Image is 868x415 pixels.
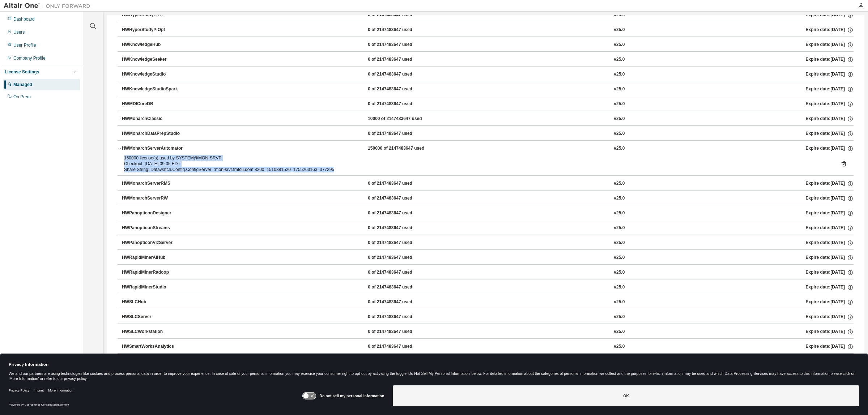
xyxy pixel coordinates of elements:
div: v25.0 [614,299,625,305]
div: v25.0 [614,71,625,78]
div: HWMonarchServerRMS [122,180,187,187]
button: HWSmartWorksAnalytics0 of 2147483647 usedv25.0Expire date:[DATE] [122,339,854,355]
div: HWSLCServer [122,314,187,320]
button: HWHyperStudyPiFit0 of 2147483647 usedv25.0Expire date:[DATE] [122,7,854,23]
div: v25.0 [614,101,625,107]
div: v25.0 [614,116,625,122]
button: HWPanopticonDesigner0 of 2147483647 usedv25.0Expire date:[DATE] [122,205,854,221]
div: Expire date: [DATE] [806,299,854,305]
button: HWPanopticonStreams0 of 2147483647 usedv25.0Expire date:[DATE] [122,220,854,236]
div: Expire date: [DATE] [806,225,854,231]
div: Expire date: [DATE] [806,27,854,33]
div: Expire date: [DATE] [806,116,854,122]
div: 0 of 2147483647 used [368,131,433,137]
div: Users [13,29,25,35]
div: 0 of 2147483647 used [368,180,433,187]
div: HWPanopticonVizServer [122,240,187,246]
div: Expire date: [DATE] [806,284,854,291]
div: User Profile [13,42,36,48]
img: Altair One [4,2,94,9]
div: HWMonarchServerAutomator [122,145,187,152]
button: HWKnowledgeStudio0 of 2147483647 usedv25.0Expire date:[DATE] [122,67,854,82]
div: Expire date: [DATE] [806,195,854,202]
div: Expire date: [DATE] [806,145,854,152]
div: HWPanopticonDesigner [122,210,187,217]
div: Expire date: [DATE] [806,343,854,350]
div: v25.0 [614,12,625,18]
div: 150000 license(s) used by SYSTEM@MON-SRVR [124,155,830,161]
div: On Prem [13,94,31,100]
div: 0 of 2147483647 used [368,299,433,305]
div: Checkout: [DATE] 09:05 EDT [124,161,830,167]
div: v25.0 [614,343,625,350]
div: HWKnowledgeHub [122,42,187,48]
div: v25.0 [614,240,625,246]
div: Expire date: [DATE] [806,210,854,217]
button: HWMonarchClassic10000 of 2147483647 usedv25.0Expire date:[DATE] [118,111,854,127]
div: v25.0 [614,86,625,93]
div: Expire date: [DATE] [806,56,854,63]
button: HWMonarchServerRW0 of 2147483647 usedv25.0Expire date:[DATE] [122,191,854,206]
button: HWPanopticonVizServer0 of 2147483647 usedv25.0Expire date:[DATE] [122,235,854,251]
button: HWRapidMinerRadoop0 of 2147483647 usedv25.0Expire date:[DATE] [122,265,854,281]
div: Company Profile [13,55,46,61]
div: Expire date: [DATE] [806,329,854,335]
button: HWRapidMinerAIHub0 of 2147483647 usedv25.0Expire date:[DATE] [122,250,854,266]
div: v25.0 [614,42,625,48]
div: 0 of 2147483647 used [368,12,433,18]
div: 10000 of 2147483647 used [368,116,433,122]
button: HWMonarchServerRMS0 of 2147483647 usedv25.0Expire date:[DATE] [122,176,854,192]
div: Dashboard [13,16,35,22]
div: Expire date: [DATE] [806,314,854,320]
div: 0 of 2147483647 used [368,254,433,261]
div: Expire date: [DATE] [806,254,854,261]
div: v25.0 [614,210,625,217]
div: v25.0 [614,254,625,261]
div: 0 of 2147483647 used [368,195,433,202]
div: v25.0 [614,329,625,335]
div: 0 of 2147483647 used [368,284,433,291]
div: v25.0 [614,131,625,137]
button: HWMDICoreDB0 of 2147483647 usedv25.0Expire date:[DATE] [122,96,854,112]
div: v25.0 [614,314,625,320]
div: 0 of 2147483647 used [368,343,433,350]
div: Expire date: [DATE] [806,101,854,107]
button: HWRapidMinerStudio0 of 2147483647 usedv25.0Expire date:[DATE] [122,279,854,295]
div: HWRapidMinerAIHub [122,254,187,261]
div: 0 of 2147483647 used [368,71,433,78]
div: HWKnowledgeStudio [122,71,187,78]
div: v25.0 [614,180,625,187]
button: HWSLCServer0 of 2147483647 usedv25.0Expire date:[DATE] [122,309,854,325]
div: 0 of 2147483647 used [368,56,433,63]
div: 0 of 2147483647 used [368,269,433,276]
div: 0 of 2147483647 used [368,27,433,33]
button: HWKnowledgeStudioSpark0 of 2147483647 usedv25.0Expire date:[DATE] [122,81,854,97]
div: HWPanopticonStreams [122,225,187,231]
div: v25.0 [614,56,625,63]
button: HWSLCHub0 of 2147483647 usedv25.0Expire date:[DATE] [122,294,854,310]
div: 0 of 2147483647 used [368,329,433,335]
div: v25.0 [614,225,625,231]
div: HWSLCHub [122,299,187,305]
div: Expire date: [DATE] [806,240,854,246]
div: Expire date: [DATE] [806,131,854,137]
div: 0 of 2147483647 used [368,314,433,320]
div: Expire date: [DATE] [806,71,854,78]
div: HWMonarchDataPrepStudio [122,131,187,137]
div: 150000 of 2147483647 used [368,145,433,152]
div: Managed [13,82,32,87]
div: Share String: Datawatch.Config.ConfigServer_:mon-srvr.fmfcu.dom:8200_1510381520_1755263163_377295 [124,167,830,172]
div: 0 of 2147483647 used [368,101,433,107]
div: HWMonarchServerRW [122,195,187,202]
div: Expire date: [DATE] [806,269,854,276]
div: Expire date: [DATE] [806,12,854,18]
button: HWMonarchServerAutomator150000 of 2147483647 usedv25.0Expire date:[DATE] [118,141,854,157]
div: Expire date: [DATE] [806,86,854,93]
div: v25.0 [614,195,625,202]
div: 0 of 2147483647 used [368,86,433,93]
button: HWKnowledgeSeeker0 of 2147483647 usedv25.0Expire date:[DATE] [122,52,854,68]
div: 0 of 2147483647 used [368,225,433,231]
button: HWKnowledgeHub0 of 2147483647 usedv25.0Expire date:[DATE] [122,37,854,53]
div: Expire date: [DATE] [806,42,854,48]
div: HWMonarchClassic [122,116,187,122]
